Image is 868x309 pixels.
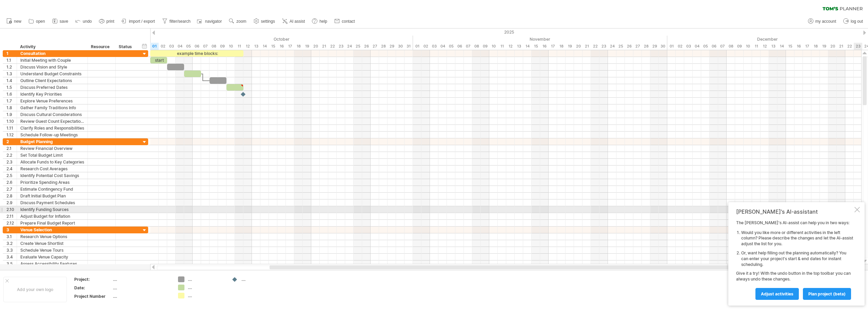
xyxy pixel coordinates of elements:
[236,19,246,24] span: zoom
[218,43,226,50] div: Thursday, 9 October 2025
[6,84,17,91] div: 1.5
[566,43,574,50] div: Wednesday, 19 November 2025
[693,43,701,50] div: Thursday, 4 December 2025
[6,132,17,138] div: 1.12
[761,43,769,50] div: Friday, 12 December 2025
[269,43,277,50] div: Wednesday, 15 October 2025
[6,179,17,186] div: 2.6
[701,43,710,50] div: Friday, 5 December 2025
[20,193,84,199] div: Draft Initial Budget Plan
[472,43,481,50] div: Saturday, 8 November 2025
[6,159,17,165] div: 2.3
[845,43,854,50] div: Monday, 22 December 2025
[167,43,176,50] div: Friday, 3 October 2025
[583,43,591,50] div: Friday, 21 November 2025
[5,17,23,26] a: new
[36,19,45,24] span: open
[51,17,70,26] a: save
[27,17,47,26] a: open
[294,43,303,50] div: Saturday, 18 October 2025
[786,43,794,50] div: Monday, 15 December 2025
[150,57,167,63] div: start
[455,43,464,50] div: Thursday, 6 November 2025
[20,64,84,70] div: Discuss Vision and Style
[290,19,305,24] span: AI assist
[744,43,752,50] div: Wednesday, 10 December 2025
[837,43,845,50] div: Sunday, 21 December 2025
[421,43,430,50] div: Sunday, 2 November 2025
[6,64,17,70] div: 1.2
[6,138,17,145] div: 2
[226,43,235,50] div: Friday, 10 October 2025
[464,43,472,50] div: Friday, 7 November 2025
[320,43,328,50] div: Tuesday, 21 October 2025
[311,43,320,50] div: Monday, 20 October 2025
[6,111,17,118] div: 1.9
[20,213,84,219] div: Adjust Budget for Inflation
[736,220,853,300] div: The [PERSON_NAME]'s AI-assist can help you in two ways: Give it a try! With the undo button in th...
[196,17,224,26] a: navigator
[74,17,94,26] a: undo
[20,104,84,111] div: Gather Family Traditions Info
[20,71,84,77] div: Understand Budget Constraints
[413,43,421,50] div: Saturday, 1 November 2025
[120,17,157,26] a: import / export
[3,277,67,302] div: Add your own logo
[820,43,828,50] div: Friday, 19 December 2025
[6,254,17,260] div: 3.4
[303,43,311,50] div: Sunday, 19 October 2025
[362,43,371,50] div: Sunday, 26 October 2025
[6,193,17,199] div: 2.8
[6,91,17,97] div: 1.6
[243,43,252,50] div: Sunday, 12 October 2025
[150,50,243,57] div: example time blocks:
[227,17,248,26] a: zoom
[851,19,863,24] span: log out
[761,291,793,296] span: Adjust activities
[6,240,17,247] div: 3.2
[6,172,17,179] div: 2.5
[20,118,84,124] div: Review Guest Count Expectations
[333,17,357,26] a: contact
[159,43,167,50] div: Thursday, 2 October 2025
[842,17,865,26] a: log out
[642,43,650,50] div: Friday, 28 November 2025
[286,43,294,50] div: Friday, 17 October 2025
[342,19,355,24] span: contact
[20,77,84,84] div: Outline Client Expectations
[591,43,599,50] div: Saturday, 22 November 2025
[506,43,515,50] div: Wednesday, 12 November 2025
[489,43,498,50] div: Monday, 10 November 2025
[430,43,438,50] div: Monday, 3 November 2025
[815,19,836,24] span: my account
[241,276,278,282] div: ....
[310,17,329,26] a: help
[718,43,727,50] div: Sunday, 7 December 2025
[113,276,170,282] div: ....
[60,19,68,24] span: save
[405,43,413,50] div: Friday, 31 October 2025
[210,43,218,50] div: Wednesday, 8 October 2025
[515,43,523,50] div: Thursday, 13 November 2025
[83,19,92,24] span: undo
[6,118,17,124] div: 1.10
[6,186,17,192] div: 2.7
[806,17,838,26] a: my account
[319,19,327,24] span: help
[20,179,84,186] div: Prioritize Spending Areas
[252,17,277,26] a: settings
[176,43,184,50] div: Saturday, 4 October 2025
[20,50,84,57] div: Consultation
[106,19,114,24] span: print
[803,288,851,300] a: plan project (beta)
[260,43,269,50] div: Tuesday, 14 October 2025
[755,288,799,300] a: Adjust activities
[557,43,566,50] div: Tuesday, 18 November 2025
[20,240,84,247] div: Create Venue Shortlist
[184,43,193,50] div: Sunday, 5 October 2025
[150,36,413,43] div: October 2025
[261,19,275,24] span: settings
[235,43,243,50] div: Saturday, 11 October 2025
[20,84,84,91] div: Discuss Preferred Dates
[659,43,667,50] div: Sunday, 30 November 2025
